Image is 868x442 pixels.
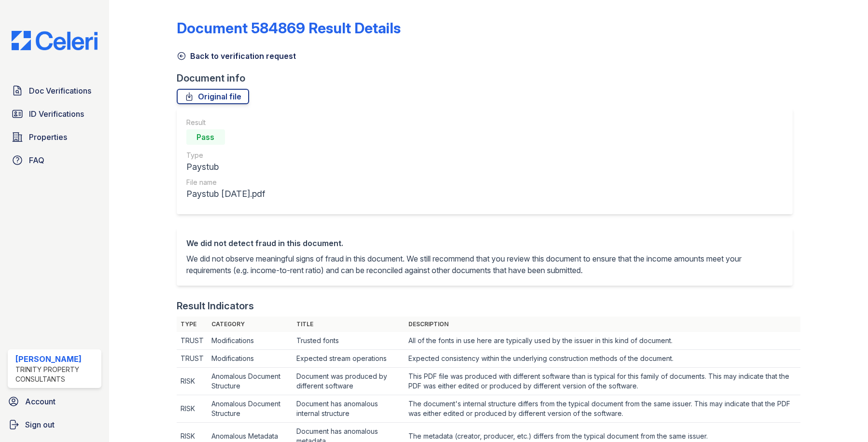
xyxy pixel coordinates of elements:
span: Account [25,396,56,407]
td: Trusted fonts [293,332,405,350]
span: Sign out [25,419,55,430]
div: We did not detect fraud in this document. [186,237,784,249]
div: Document info [177,71,801,85]
span: Properties [29,131,67,143]
p: We did not observe meaningful signs of fraud in this document. We still recommend that you review... [186,253,784,276]
div: Paystub [186,160,265,174]
a: Properties [8,127,101,147]
td: Anomalous Document Structure [208,368,293,395]
a: Account [4,392,105,411]
a: Back to verification request [177,50,296,62]
td: Anomalous Document Structure [208,395,293,423]
a: ID Verifications [8,104,101,124]
td: The document's internal structure differs from the typical document from the same issuer. This ma... [405,395,800,423]
div: File name [186,178,265,187]
span: ID Verifications [29,108,84,120]
td: Expected stream operations [293,350,405,368]
div: Type [186,151,265,160]
td: Document has anomalous internal structure [293,395,405,423]
th: Title [293,317,405,332]
th: Description [405,317,800,332]
div: Pass [186,129,225,145]
td: Modifications [208,332,293,350]
td: Document was produced by different software [293,368,405,395]
a: Original file [177,89,249,104]
span: Doc Verifications [29,85,91,97]
div: [PERSON_NAME] [15,353,98,365]
th: Type [177,317,208,332]
th: Category [208,317,293,332]
div: Result Indicators [177,299,254,313]
td: TRUST [177,332,208,350]
iframe: chat widget [827,403,858,432]
td: All of the fonts in use here are typically used by the issuer in this kind of document. [405,332,800,350]
a: Document 584869 Result Details [177,19,401,37]
td: RISK [177,395,208,423]
a: Sign out [4,415,105,434]
a: FAQ [8,151,101,170]
td: RISK [177,368,208,395]
div: Trinity Property Consultants [15,365,98,384]
span: FAQ [29,154,44,166]
a: Doc Verifications [8,81,101,100]
img: CE_Logo_Blue-a8612792a0a2168367f1c8372b55b34899dd931a85d93a1a3d3e32e68fde9ad4.png [4,31,105,50]
td: Expected consistency within the underlying construction methods of the document. [405,350,800,368]
td: TRUST [177,350,208,368]
td: This PDF file was produced with different software than is typical for this family of documents. ... [405,368,800,395]
td: Modifications [208,350,293,368]
div: Paystub [DATE].pdf [186,187,265,201]
div: Result [186,118,265,127]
